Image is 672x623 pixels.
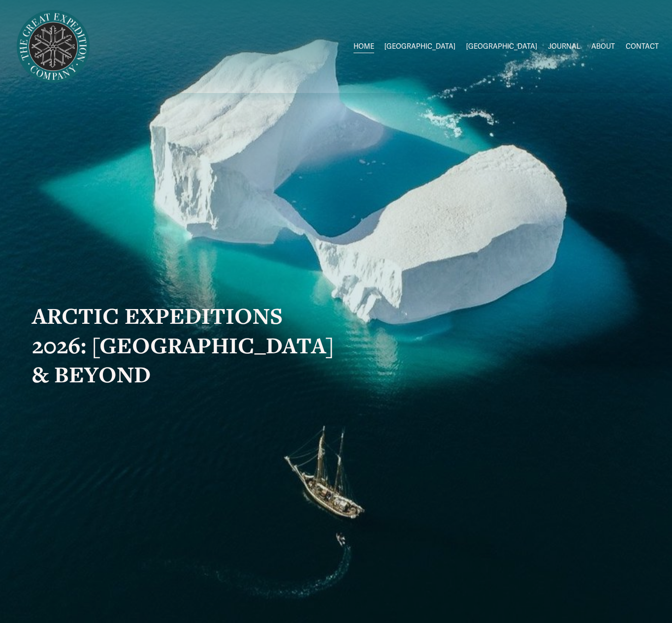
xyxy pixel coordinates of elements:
[548,39,580,54] a: JOURNAL
[353,39,374,54] a: HOME
[13,7,93,87] img: Arctic Expeditions
[32,301,340,389] strong: ARCTIC EXPEDITIONS 2026: [GEOGRAPHIC_DATA] & BEYOND
[626,39,659,54] a: CONTACT
[466,39,537,54] a: folder dropdown
[384,40,455,53] span: [GEOGRAPHIC_DATA]
[591,39,615,54] a: ABOUT
[384,39,455,54] a: folder dropdown
[466,40,537,53] span: [GEOGRAPHIC_DATA]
